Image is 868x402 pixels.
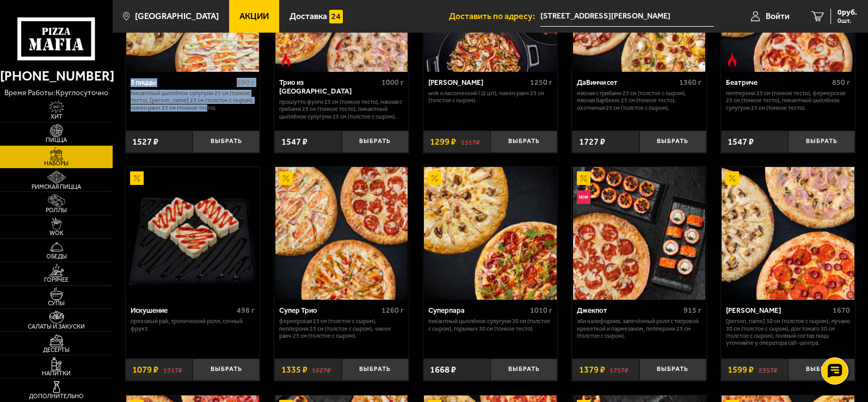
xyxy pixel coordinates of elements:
[279,78,378,96] div: Трио из [GEOGRAPHIC_DATA]
[239,12,269,21] span: Акции
[577,190,590,204] img: Новинка
[838,17,857,24] span: 0 шт.
[579,365,605,374] span: 1379 ₽
[759,365,778,374] s: 2357 ₽
[577,318,701,339] p: Эби Калифорния, Запечённый ролл с тигровой креветкой и пармезаном, Пепперони 25 см (толстое с сыр...
[461,137,480,146] s: 1517 ₽
[237,306,255,315] span: 498 г
[131,78,234,87] div: 3 пиццы
[610,365,629,374] s: 1757 ₽
[193,358,260,381] button: Выбрать
[725,171,739,185] img: Акционный
[577,78,676,87] div: ДаВинчи сет
[130,171,144,185] img: Акционный
[275,167,408,299] img: Супер Трио
[725,53,739,67] img: Острое блюдо
[530,78,552,87] span: 1250 г
[428,306,527,315] div: Суперпара
[530,306,552,315] span: 1010 г
[342,358,409,381] button: Выбрать
[430,365,456,374] span: 1668 ₽
[281,137,307,146] span: 1547 ₽
[126,167,258,299] img: Искушение
[342,131,409,153] button: Выбрать
[540,7,714,27] span: бульвар Александра Грина, 1
[639,358,706,381] button: Выбрать
[281,365,307,374] span: 1335 ₽
[490,131,557,153] button: Выбрать
[490,358,557,381] button: Выбрать
[132,365,158,374] span: 1079 ₽
[381,306,404,315] span: 1260 г
[329,10,343,23] img: 15daf4d41897b9f0e9f617042186c801.svg
[684,306,701,315] span: 915 г
[577,90,701,112] p: Мясная с грибами 25 см (толстое с сыром), Мясная Барбекю 25 см (тонкое тесто), Охотничья 25 см (т...
[573,167,705,299] img: Джекпот
[577,171,590,185] img: Акционный
[577,306,680,315] div: Джекпот
[126,167,260,299] a: АкционныйИскушение
[726,318,850,347] p: [PERSON_NAME] 30 см (толстое с сыром), Лучано 30 см (толстое с сыром), Дон Томаго 30 см (толстое ...
[279,318,403,339] p: Фермерская 25 см (толстое с сыром), Пепперони 25 см (толстое с сыром), Чикен Ранч 25 см (толстое ...
[290,12,327,21] span: Доставка
[726,78,829,87] div: Беатриче
[540,7,714,27] input: Ваш адрес доставки
[163,365,182,374] s: 1317 ₽
[279,53,293,67] img: Острое блюдо
[424,167,556,299] img: Суперпара
[639,131,706,153] button: Выбрать
[279,306,378,315] div: Супер Трио
[579,137,605,146] span: 1727 ₽
[722,167,854,299] img: Хет Трик
[381,78,404,87] span: 1000 г
[679,78,701,87] span: 1360 г
[237,78,255,87] span: 890 г
[279,171,293,185] img: Акционный
[788,131,855,153] button: Выбрать
[726,90,850,112] p: Пепперони 25 см (тонкое тесто), Фермерская 25 см (тонкое тесто), Пикантный цыплёнок сулугуни 25 с...
[428,78,527,87] div: [PERSON_NAME]
[131,318,255,332] p: Ореховый рай, Тропический ролл, Сочный фрукт.
[428,171,441,185] img: Акционный
[832,78,850,87] span: 850 г
[131,306,234,315] div: Искушение
[726,306,830,315] div: [PERSON_NAME]
[423,167,558,299] a: АкционныйСуперпара
[449,12,540,21] span: Доставить по адресу:
[131,90,255,112] p: Пикантный цыплёнок сулугуни 25 см (тонкое тесто), [PERSON_NAME] 25 см (толстое с сыром), Чикен Ра...
[430,137,456,146] span: 1299 ₽
[312,365,331,374] s: 1627 ₽
[279,98,403,120] p: Прошутто Фунги 25 см (тонкое тесто), Мясная с грибами 25 см (тонкое тесто), Пикантный цыплёнок су...
[193,131,260,153] button: Выбрать
[572,167,706,299] a: АкционныйНовинкаДжекпот
[788,358,855,381] button: Выбрать
[428,318,552,332] p: Пикантный цыплёнок сулугуни 30 см (толстое с сыром), Горыныч 30 см (тонкое тесто).
[274,167,409,299] a: АкционныйСупер Трио
[838,9,857,16] span: 0 руб.
[132,137,158,146] span: 1527 ₽
[428,90,552,104] p: Wok классический L (2 шт), Чикен Ранч 25 см (толстое с сыром).
[833,306,850,315] span: 1670
[135,12,219,21] span: [GEOGRAPHIC_DATA]
[721,167,855,299] a: АкционныйХет Трик
[728,365,754,374] span: 1599 ₽
[766,12,790,21] span: Войти
[728,137,754,146] span: 1547 ₽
